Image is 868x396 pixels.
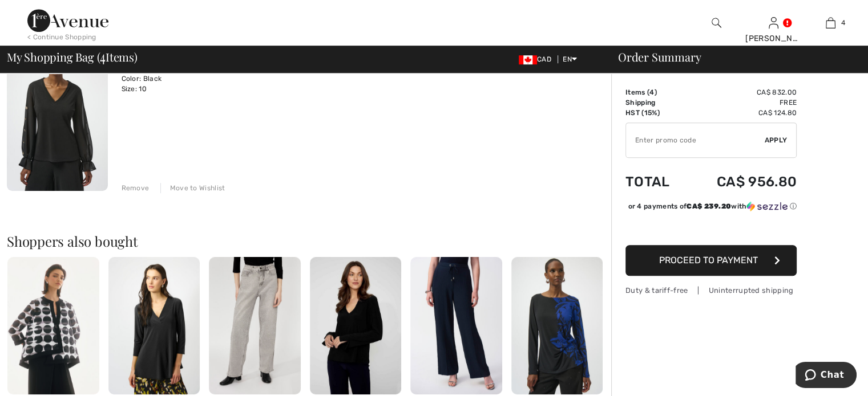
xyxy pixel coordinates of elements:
[769,17,778,28] a: Sign In
[519,55,537,64] img: Canadian Dollar
[27,32,96,42] div: < Continue Shopping
[625,245,797,276] button: Proceed to Payment
[122,74,276,94] div: Color: Black Size: 10
[310,257,402,394] img: V-Neck Pullover with Bell Sleeves Style 34033
[625,108,687,118] td: HST (15%)
[625,215,797,241] iframe: PayPal-paypal
[209,257,301,394] img: Relaxed Mid-Rise Jeans Style 253859
[826,16,835,30] img: My Bag
[511,257,603,394] img: Floral Pullover with Boat Neck Style 254159
[625,162,687,201] td: Total
[841,18,845,28] span: 4
[628,201,797,211] div: or 4 payments of with
[626,123,765,157] input: Promo code
[625,97,687,108] td: Shipping
[687,97,797,108] td: Free
[625,285,797,296] div: Duty & tariff-free | Uninterrupted shipping
[7,257,99,394] img: Geometric Buttoned Blazer Style 251772
[7,234,611,248] h2: Shoppers also bought
[27,9,108,32] img: 1ère Avenue
[649,88,654,96] span: 4
[604,51,861,63] div: Order Summary
[712,16,721,30] img: search the website
[7,51,138,63] span: My Shopping Bag ( Items)
[7,40,108,190] img: Chic V-Neck Pullover Style 254093
[519,55,556,63] span: CAD
[687,87,797,97] td: CA$ 832.00
[796,362,857,390] iframe: Opens a widget where you can chat to one of our agents
[160,183,225,193] div: Move to Wishlist
[687,108,797,118] td: CA$ 124.80
[769,16,778,30] img: My Info
[659,255,758,266] span: Proceed to Payment
[745,32,801,44] div: [PERSON_NAME]
[563,55,577,63] span: EN
[122,183,150,193] div: Remove
[410,257,502,394] img: Relaxed Mid-Rise Trousers Style 251293
[100,48,106,63] span: 4
[625,87,687,97] td: Items ( )
[687,202,731,210] span: CA$ 239.20
[746,201,788,211] img: Sezzle
[687,162,797,201] td: CA$ 956.80
[625,201,797,215] div: or 4 payments ofCA$ 239.20withSezzle Click to learn more about Sezzle
[108,257,200,394] img: V-Neck Casual Pullover Style 253112
[765,135,788,145] span: Apply
[802,16,858,30] a: 4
